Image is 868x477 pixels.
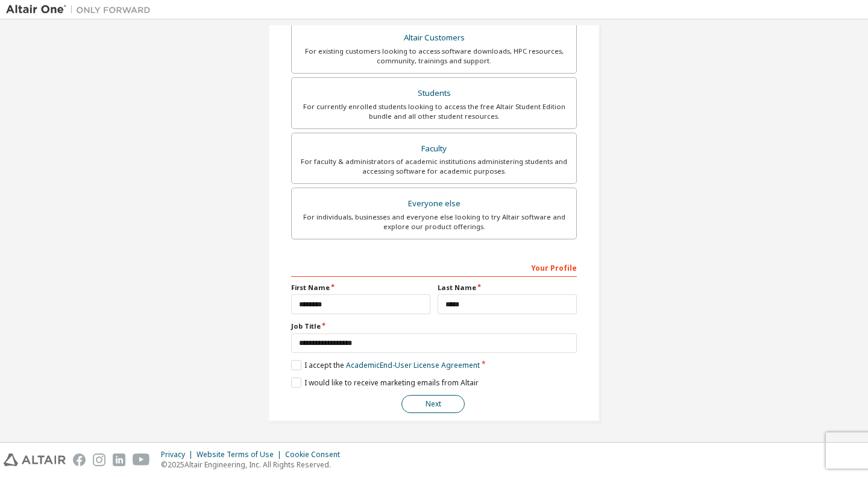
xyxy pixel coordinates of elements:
div: For faculty & administrators of academic institutions administering students and accessing softwa... [299,157,569,176]
div: Website Terms of Use [197,450,285,460]
div: For existing customers looking to access software downloads, HPC resources, community, trainings ... [299,46,569,66]
p: © 2025 Altair Engineering, Inc. All Rights Reserved. [161,460,347,470]
img: linkedin.svg [113,453,125,466]
div: Altair Customers [299,30,569,46]
div: For individuals, businesses and everyone else looking to try Altair software and explore our prod... [299,212,569,232]
label: I would like to receive marketing emails from Altair [291,377,479,388]
label: Job Title [291,321,577,331]
div: Cookie Consent [285,450,347,460]
label: First Name [291,283,430,292]
img: Altair One [6,4,157,16]
label: Last Name [438,283,577,292]
a: Academic End-User License Agreement [346,360,480,370]
div: Your Profile [291,257,577,277]
img: instagram.svg [93,453,105,466]
img: facebook.svg [73,453,86,466]
div: Faculty [299,141,569,157]
div: Students [299,85,569,102]
div: Privacy [161,450,197,460]
img: altair_logo.svg [4,453,66,466]
div: Everyone else [299,195,569,212]
button: Next [401,395,465,413]
div: For currently enrolled students looking to access the free Altair Student Edition bundle and all ... [299,102,569,121]
label: I accept the [291,360,480,370]
img: youtube.svg [133,453,150,466]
